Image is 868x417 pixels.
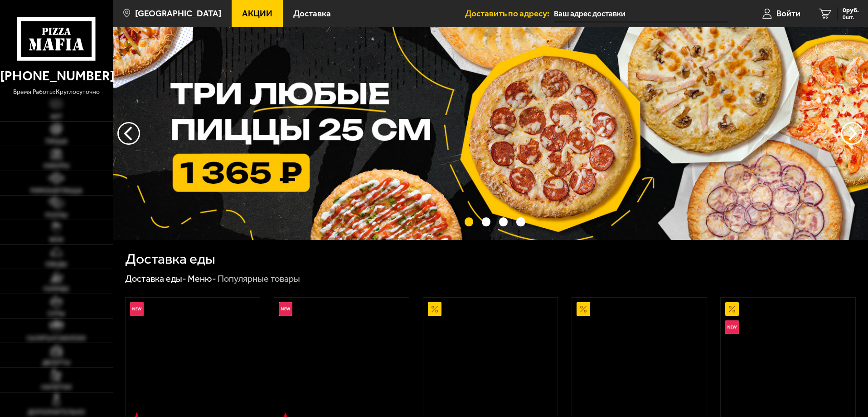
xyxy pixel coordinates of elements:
a: Меню- [188,273,216,284]
span: Десерты [42,360,70,366]
button: точки переключения [516,217,525,226]
button: следующий [117,122,140,145]
span: Горячее [44,286,69,293]
span: 0 руб. [843,7,859,14]
img: Акционный [725,302,739,316]
button: точки переключения [499,217,508,226]
img: Акционный [428,302,441,316]
a: Доставка еды- [125,273,186,284]
span: WOK [49,237,63,243]
img: Новинка [725,320,739,334]
button: точки переключения [482,217,490,226]
button: предыдущий [841,122,863,145]
img: Новинка [279,302,292,316]
span: Дополнительно [28,409,85,416]
span: Доставка [293,9,331,18]
span: Пицца [45,138,68,145]
span: Акции [242,9,272,18]
span: Салаты и закуски [27,335,86,342]
span: Супы [48,311,65,317]
span: [GEOGRAPHIC_DATA] [135,9,221,18]
span: Римская пицца [30,188,82,194]
span: Войти [776,9,800,18]
div: Популярные товары [218,273,300,285]
span: Наборы [44,163,69,169]
span: Хит [50,114,63,120]
img: Новинка [130,302,144,316]
span: Напитки [41,384,72,391]
span: 0 шт. [843,15,859,20]
input: Ваш адрес доставки [554,5,727,22]
span: Роллы [45,212,68,219]
img: Акционный [577,302,590,316]
h1: Доставка еды [125,252,215,266]
button: точки переключения [465,217,473,226]
span: Обеды [45,261,67,268]
span: Доставить по адресу: [465,9,554,18]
